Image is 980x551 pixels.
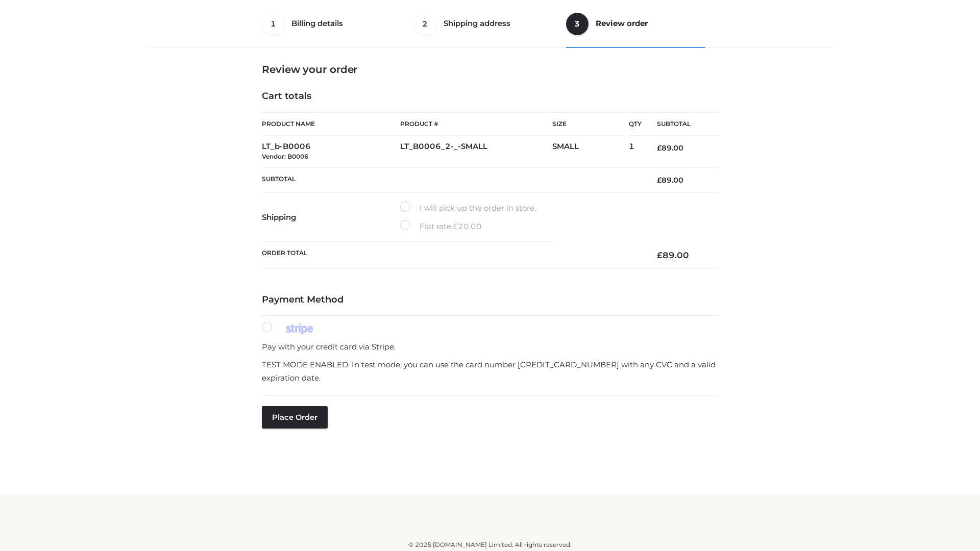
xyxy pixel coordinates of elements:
th: Qty [629,112,642,136]
button: Place order [262,406,328,429]
th: Subtotal [262,167,642,192]
th: Product Name [262,112,400,136]
h3: Review your order [262,63,718,76]
th: Size [552,113,624,136]
th: Product # [400,112,552,136]
th: Order Total [262,242,642,269]
bdi: 89.00 [657,176,683,185]
td: LT_B0006_2-_-SMALL [400,136,552,168]
div: © 2025 [DOMAIN_NAME] Limited. All rights reserved. [152,540,828,550]
bdi: 20.00 [453,221,482,231]
label: Flat rate: [400,220,482,233]
span: £ [657,176,661,185]
h4: Cart totals [262,91,718,102]
small: Vendor: B0006 [262,153,308,160]
td: SMALL [552,136,629,168]
th: Subtotal [642,113,718,136]
bdi: 89.00 [657,250,689,260]
p: Pay with your credit card via Stripe. [262,340,718,354]
bdi: 89.00 [657,143,683,153]
span: £ [453,221,458,231]
td: 1 [629,136,642,168]
span: £ [657,143,661,153]
label: I will pick up the order in store. [400,202,536,215]
th: Shipping [262,193,400,242]
td: LT_b-B0006 [262,136,400,168]
p: TEST MODE ENABLED. In test mode, you can use the card number [CREDIT_CARD_NUMBER] with any CVC an... [262,358,718,384]
span: £ [657,250,663,260]
h4: Payment Method [262,294,718,306]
